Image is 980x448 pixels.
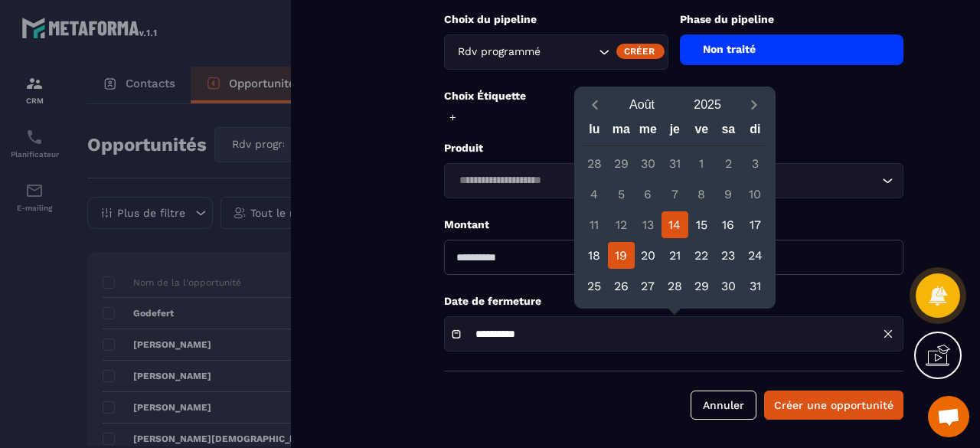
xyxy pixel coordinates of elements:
[608,181,635,208] div: 5
[928,396,969,437] a: Ouvrir le chat
[680,12,904,27] p: Phase du pipeline
[616,44,665,59] div: Créer
[715,211,742,238] div: 16
[608,119,635,146] div: ma
[740,95,769,116] button: Next month
[444,217,903,232] p: Montant
[444,34,668,70] div: Search for option
[742,242,769,269] div: 24
[444,294,903,309] p: Date de fermeture
[688,181,715,208] div: 8
[742,181,769,208] div: 10
[715,181,742,208] div: 9
[661,211,688,238] div: 14
[661,181,688,208] div: 7
[581,150,769,299] div: Calendar days
[691,391,756,420] button: Annuler
[742,119,769,146] div: di
[608,150,635,177] div: 29
[742,211,769,238] div: 17
[675,92,740,119] button: Open years overlay
[444,89,903,103] p: Choix Étiquette
[742,150,769,177] div: 3
[661,119,688,146] div: je
[715,150,742,177] div: 2
[581,211,608,238] div: 11
[581,150,608,177] div: 28
[688,273,715,299] div: 29
[661,273,688,299] div: 28
[609,92,675,119] button: Open months overlay
[608,242,635,269] div: 19
[688,242,715,269] div: 22
[635,242,661,269] div: 20
[715,273,742,299] div: 30
[581,242,608,269] div: 18
[764,391,903,420] button: Créer une opportunité
[635,211,661,238] div: 13
[715,119,742,146] div: sa
[581,119,769,299] div: Calendar wrapper
[454,172,878,189] input: Search for option
[635,119,661,146] div: me
[581,273,608,299] div: 25
[715,242,742,269] div: 23
[581,119,608,146] div: lu
[608,211,635,238] div: 12
[688,119,715,146] div: ve
[688,150,715,177] div: 1
[635,181,661,208] div: 6
[608,273,635,299] div: 26
[444,141,903,155] p: Produit
[661,242,688,269] div: 21
[581,181,608,208] div: 4
[454,44,544,60] span: Rdv programmé
[581,95,609,116] button: Previous month
[688,211,715,238] div: 15
[661,150,688,177] div: 31
[444,12,668,27] p: Choix du pipeline
[635,150,661,177] div: 30
[742,273,769,299] div: 31
[635,273,661,299] div: 27
[544,44,595,60] input: Search for option
[444,163,903,198] div: Search for option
